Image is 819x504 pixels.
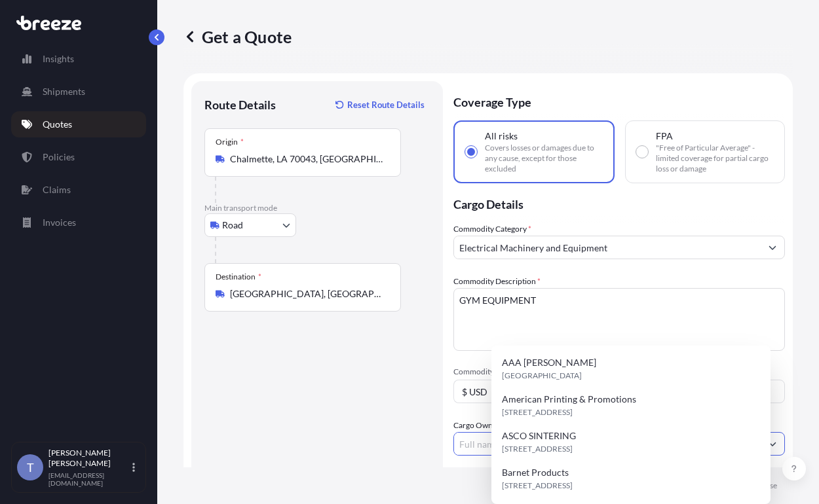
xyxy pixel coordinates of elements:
span: [GEOGRAPHIC_DATA] [502,369,582,382]
p: Get a Quote [183,26,292,47]
button: Show suggestions [761,236,784,259]
div: Origin [216,137,244,147]
span: American Printing & Promotions [502,393,636,406]
p: Quotes [43,118,72,131]
p: Claims [43,183,71,196]
span: FPA [656,130,673,143]
span: Commodity Value [453,367,785,377]
p: Shipments [43,85,85,98]
span: [STREET_ADDRESS] [502,479,573,492]
p: Cargo Details [453,183,785,223]
label: Commodity Description [453,275,541,288]
span: AAA [PERSON_NAME] [502,356,596,369]
p: Insights [43,52,74,65]
p: Main transport mode [204,203,430,213]
input: Full name [454,432,761,456]
span: Road [222,219,243,232]
button: Show suggestions [761,432,784,456]
p: Route Details [204,97,276,113]
p: [EMAIL_ADDRESS][DOMAIN_NAME] [48,471,130,487]
p: [PERSON_NAME] [PERSON_NAME] [48,448,130,469]
span: [STREET_ADDRESS] [502,442,573,456]
span: "Free of Particular Average" - limited coverage for partial cargo loss or damage [656,143,774,174]
p: Coverage Type [453,81,785,120]
span: Barnet Products [502,466,569,479]
span: T [27,461,34,474]
label: Commodity Category [453,223,531,236]
p: Invoices [43,216,76,229]
span: [STREET_ADDRESS] [502,406,573,419]
span: Covers losses or damages due to any cause, except for those excluded [485,143,603,174]
input: Select a commodity type [454,236,761,259]
div: Destination [216,272,261,282]
p: Policies [43,151,75,164]
button: Select transport [204,213,296,237]
span: All risks [485,130,518,143]
span: ASCO SINTERING [502,429,576,442]
label: Cargo Owner [453,419,505,432]
input: Origin [230,153,385,166]
input: Destination [230,287,385,300]
p: Reset Route Details [347,98,425,111]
